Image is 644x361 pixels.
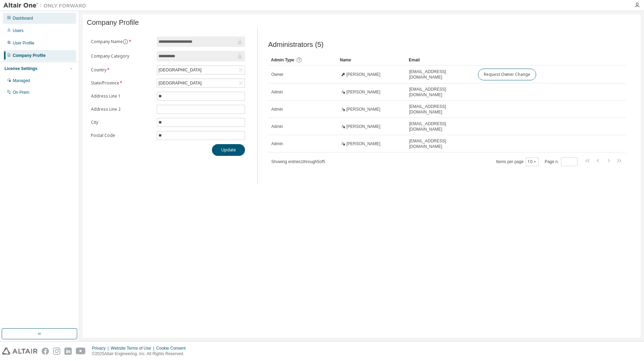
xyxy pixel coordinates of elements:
div: On Prem [13,90,29,95]
span: [EMAIL_ADDRESS][DOMAIN_NAME] [409,69,472,80]
span: [PERSON_NAME] [346,141,380,147]
span: [EMAIL_ADDRESS][DOMAIN_NAME] [409,87,472,98]
div: Privacy [92,345,111,351]
label: Address Line 1 [91,93,153,99]
button: Update [212,144,245,156]
div: [GEOGRAPHIC_DATA] [157,79,245,87]
button: information [123,39,128,44]
div: Name [340,54,403,66]
span: [PERSON_NAME] [346,89,380,95]
span: [PERSON_NAME] [346,72,380,77]
span: Admin [271,141,283,147]
label: Company Name [91,39,153,44]
div: [GEOGRAPHIC_DATA] [157,79,203,87]
span: Items per page [496,157,539,166]
span: [EMAIL_ADDRESS][DOMAIN_NAME] [409,104,472,115]
div: [GEOGRAPHIC_DATA] [157,66,245,74]
p: © 2025 Altair Engineering, Inc. All Rights Reserved. [92,351,190,357]
label: Country [91,67,153,73]
img: altair_logo.svg [2,348,38,355]
label: City [91,120,153,125]
img: youtube.svg [76,348,86,355]
span: Admin [271,107,283,112]
label: Address Line 2 [91,107,153,112]
div: Managed [13,78,30,83]
div: Company Profile [13,53,45,58]
div: User Profile [13,40,34,46]
span: [EMAIL_ADDRESS][DOMAIN_NAME] [409,121,472,132]
div: Users [13,28,23,33]
label: Company Category [91,53,153,59]
span: [PERSON_NAME] [346,124,380,129]
img: Altair One [3,2,90,9]
span: Admin [271,124,283,129]
span: [EMAIL_ADDRESS][DOMAIN_NAME] [409,138,472,149]
label: Postal Code [91,133,153,138]
label: State/Province [91,80,153,86]
button: Request Owner Change [478,69,536,80]
span: Owner [271,72,283,77]
img: instagram.svg [53,348,60,355]
span: [PERSON_NAME] [346,107,380,112]
div: Cookie Consent [156,345,190,351]
button: 10 [528,159,537,164]
div: Email [409,54,472,66]
div: License Settings [4,66,37,71]
img: facebook.svg [42,348,49,355]
div: Dashboard [13,16,33,21]
span: Administrators (5) [268,41,324,49]
div: [GEOGRAPHIC_DATA] [157,66,203,74]
div: Website Terms of Use [111,345,156,351]
span: Admin [271,89,283,95]
span: Admin Type [271,58,294,62]
img: linkedin.svg [64,348,72,355]
span: Page n. [545,157,577,166]
span: Company Profile [87,19,139,27]
span: Showing entries 1 through 5 of 5 [271,159,325,164]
